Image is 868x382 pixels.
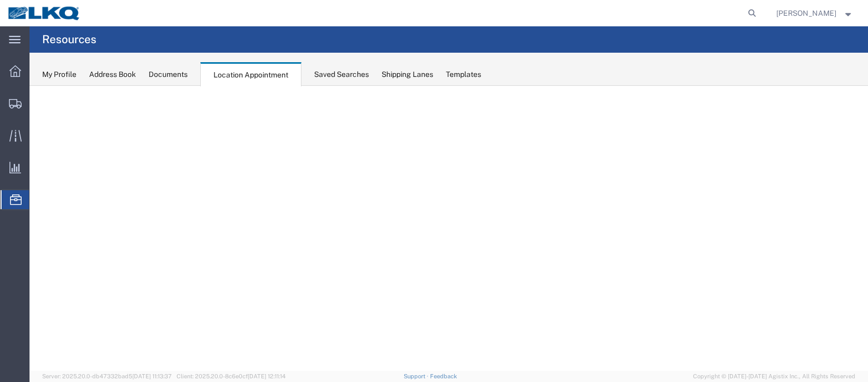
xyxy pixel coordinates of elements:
div: Saved Searches [314,69,369,80]
span: [DATE] 12:11:14 [248,373,286,379]
span: Copyright © [DATE]-[DATE] Agistix Inc., All Rights Reserved [693,372,855,381]
a: Support [404,373,430,379]
div: Shipping Lanes [382,69,433,80]
div: Documents [149,69,188,80]
div: Location Appointment [200,62,301,86]
div: My Profile [42,69,76,80]
img: logo [7,5,81,21]
div: Address Book [89,69,136,80]
a: Feedback [430,373,457,379]
iframe: FS Legacy Container [30,86,868,371]
div: Templates [446,69,481,80]
span: Server: 2025.20.0-db47332bad5 [42,373,172,379]
span: Christopher Sanchez [776,7,836,19]
button: [PERSON_NAME] [776,7,854,19]
h4: Resources [42,26,96,53]
span: Client: 2025.20.0-8c6e0cf [177,373,286,379]
span: [DATE] 11:13:37 [132,373,172,379]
